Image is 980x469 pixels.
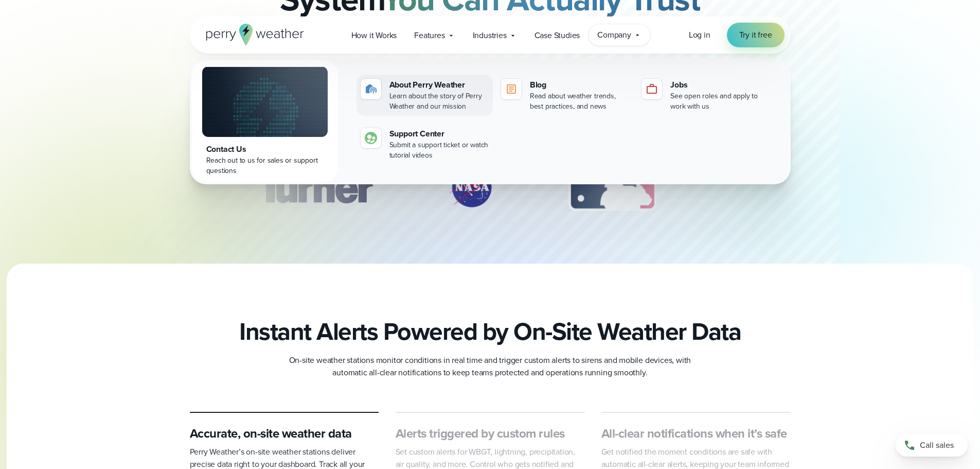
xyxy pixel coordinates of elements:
div: Jobs [670,79,770,91]
div: Learn about the story of Perry Weather and our mission [389,91,489,112]
div: 3 of 12 [558,162,667,213]
span: Log in [689,29,710,41]
div: Support Center [389,128,489,140]
img: blog-icon.svg [505,83,518,95]
h2: Instant Alerts Powered by On-Site Weather Data [239,317,741,346]
div: See open roles and apply to work with us [670,91,770,112]
span: Features [414,29,444,42]
span: Industries [473,29,507,42]
a: lightning [474,54,521,72]
h3: Accurate, on-site weather data [190,425,379,442]
span: How it Works [351,29,397,42]
a: About Perry Weather Learn about the story of Perry Weather and our mission [357,75,493,116]
div: Submit a support ticket or watch tutorial videos [389,140,489,161]
a: Call sales [896,434,968,457]
a: Contact Us Reach out to us for sales or support questions [192,60,338,182]
img: Turner-Construction_1.svg [241,162,387,213]
a: How it Works [343,25,406,46]
div: Contact Us [206,143,324,155]
a: Blog Read about weather trends, best practices, and news [497,75,633,116]
a: Jobs See open roles and apply to work with us [637,75,774,116]
a: Try it free [727,23,785,47]
div: 2 of 12 [437,162,509,213]
img: MLB.svg [558,162,667,213]
span: Company [597,29,631,41]
div: slideshow [241,162,739,218]
a: Case Studies [526,25,589,46]
a: heat [447,54,471,72]
h3: Alerts triggered by custom rules [396,425,585,442]
div: Read about weather trends, best practices, and news [530,91,629,112]
span: Try it free [739,29,772,41]
img: about-icon.svg [365,83,377,95]
div: Blog [530,79,629,91]
div: About Perry Weather [389,79,489,91]
h3: All-clear notifications when it’s safe [601,425,791,442]
span: Case Studies [534,29,580,42]
img: jobs-icon-1.svg [646,83,658,95]
img: contact-icon.svg [365,132,377,144]
span: Call sales [920,439,954,451]
img: PGA.svg [716,162,798,213]
p: On-site weather stations monitor conditions in real time and trigger custom alerts to sirens and ... [284,354,696,379]
img: NASA.svg [437,162,509,213]
a: Log in [689,29,710,41]
a: Support Center Submit a support ticket or watch tutorial videos [357,124,493,165]
div: Reach out to us for sales or support questions [206,155,324,176]
div: 4 of 12 [716,162,798,213]
div: 1 of 12 [241,162,387,213]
